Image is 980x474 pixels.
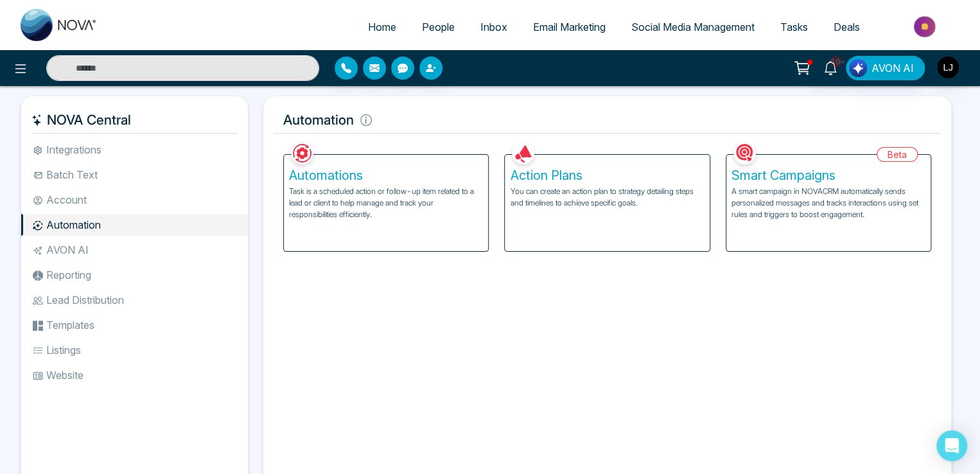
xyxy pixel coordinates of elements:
[731,168,925,183] h5: Smart Campaigns
[846,56,925,80] button: AVON AI
[21,214,248,236] li: Automation
[767,15,821,39] a: Tasks
[937,57,959,78] img: User Avatar
[21,364,248,386] li: Website
[21,289,248,311] li: Lead Distribution
[468,15,520,39] a: Inbox
[510,186,704,209] p: You can create an action plan to strategy detailing steps and timelines to achieve specific goals.
[274,107,941,134] h5: Automation
[368,21,396,33] span: Home
[512,142,534,164] img: Action Plans
[289,186,483,220] p: Task is a scheduled action or follow-up item related to a lead or client to help manage and track...
[21,189,248,211] li: Account
[21,264,248,286] li: Reporting
[289,168,483,183] h5: Automations
[849,59,867,77] img: Lead Flow
[815,56,846,78] a: 10+
[21,164,248,186] li: Batch Text
[510,168,704,183] h5: Action Plans
[21,339,248,361] li: Listings
[780,21,808,33] span: Tasks
[821,15,873,39] a: Deals
[830,56,842,67] span: 10+
[877,147,918,162] div: Beta
[731,186,925,220] p: A smart campaign in NOVACRM automatically sends personalized messages and tracks interactions usi...
[21,139,248,161] li: Integrations
[871,60,914,76] span: AVON AI
[733,142,756,164] img: Smart Campaigns
[618,15,767,39] a: Social Media Management
[291,142,313,164] img: Automations
[21,239,248,261] li: AVON AI
[21,314,248,336] li: Templates
[936,430,967,461] div: Open Intercom Messenger
[21,9,98,41] img: Nova CRM Logo
[533,21,606,33] span: Email Marketing
[834,21,860,33] span: Deals
[520,15,618,39] a: Email Marketing
[422,21,455,33] span: People
[879,12,972,41] img: Market-place.gif
[480,21,507,33] span: Inbox
[355,15,409,39] a: Home
[409,15,468,39] a: People
[631,21,755,33] span: Social Media Management
[31,107,238,134] h5: NOVA Central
